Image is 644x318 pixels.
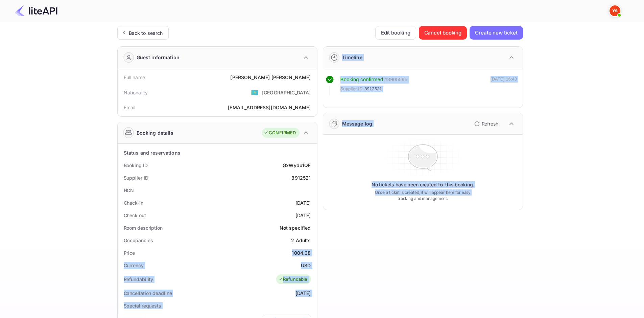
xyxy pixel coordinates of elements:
[137,54,180,61] div: Guest information
[124,89,148,96] div: Nationality
[124,237,153,244] div: Occupancies
[124,212,146,219] div: Check out
[470,118,501,129] button: Refresh
[283,162,311,169] div: GxWydu1QF
[124,174,148,181] div: Supplier ID
[340,86,364,92] span: Supplier ID:
[419,26,467,40] button: Cancel booking
[228,104,311,111] div: [EMAIL_ADDRESS][DOMAIN_NAME]
[124,249,135,256] div: Price
[124,149,181,156] div: Status and reservations
[342,54,362,61] div: Timeline
[364,86,382,92] span: 8912521
[251,86,259,98] span: United States
[124,74,145,81] div: Full name
[375,26,416,40] button: Edit booking
[137,129,173,136] div: Booking details
[124,104,136,111] div: Email
[384,76,407,84] div: # 3905595
[372,181,474,188] p: No tickets have been created for this booking.
[340,76,383,84] div: Booking confirmed
[262,89,311,96] div: [GEOGRAPHIC_DATA]
[124,162,148,169] div: Booking ID
[124,199,143,206] div: Check-in
[280,224,311,231] div: Not specified
[124,262,144,269] div: Currency
[342,120,373,127] div: Message log
[124,187,134,194] div: HCN
[292,249,311,256] div: 1004.38
[264,130,296,136] div: CONFIRMED
[301,262,311,269] div: USD
[295,290,311,297] div: [DATE]
[295,212,311,219] div: [DATE]
[124,302,161,309] div: Special requests
[278,276,308,283] div: Refundable
[230,74,311,81] div: [PERSON_NAME] [PERSON_NAME]
[369,189,476,202] p: Once a ticket is created, it will appear here for easy tracking and management.
[291,237,311,244] div: 2 Adults
[482,120,498,127] p: Refresh
[124,276,153,283] div: Refundability
[291,174,311,181] div: 8912521
[295,199,311,206] div: [DATE]
[610,5,620,16] img: Yandex Support
[491,76,517,95] div: [DATE] 16:43
[124,224,163,231] div: Room description
[15,5,57,16] img: LiteAPI Logo
[129,29,163,37] div: Back to search
[470,26,523,40] button: Create new ticket
[124,290,172,297] div: Cancellation deadline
